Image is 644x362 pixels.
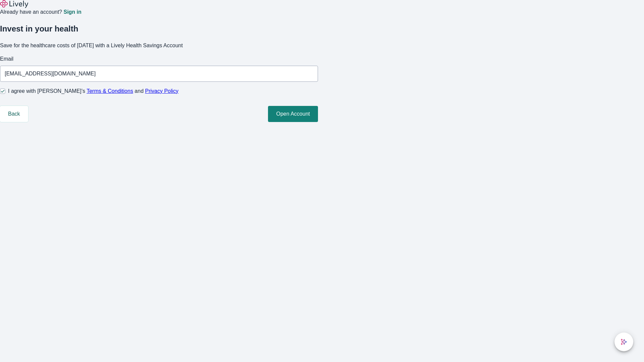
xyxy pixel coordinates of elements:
svg: Lively AI Assistant [621,339,627,345]
a: Sign in [63,9,81,15]
button: chat [614,333,633,351]
a: Privacy Policy [145,88,179,94]
a: Terms & Conditions [87,88,133,94]
button: Open Account [268,106,318,122]
span: I agree with [PERSON_NAME]’s and [8,87,178,95]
